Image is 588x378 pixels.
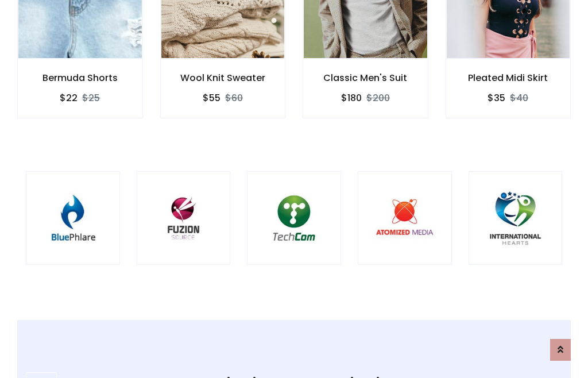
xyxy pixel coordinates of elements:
[60,92,78,103] h6: $22
[82,91,100,105] del: $25
[203,92,220,103] h6: $55
[161,72,285,83] h6: Wool Knit Sweater
[303,72,428,83] h6: Classic Men's Suit
[446,72,571,83] h6: Pleated Midi Skirt
[366,91,390,105] del: $200
[18,72,142,83] h6: Bermuda Shorts
[488,92,505,103] h6: $35
[341,92,362,103] h6: $180
[225,91,243,105] del: $60
[510,91,528,105] del: $40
